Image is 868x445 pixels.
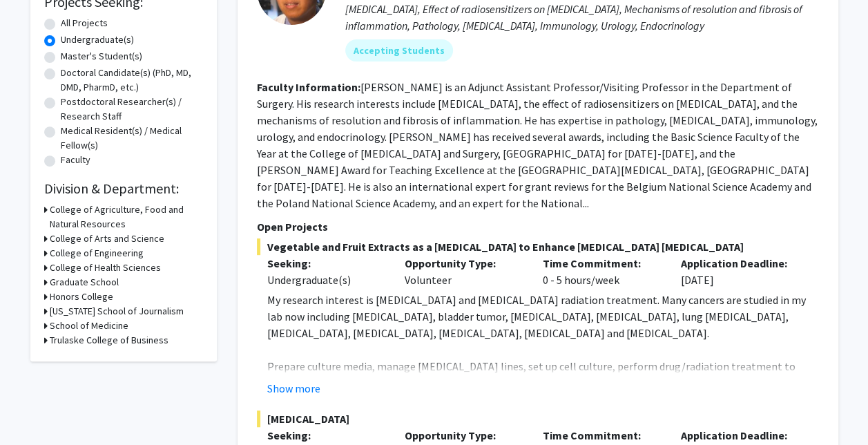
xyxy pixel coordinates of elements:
p: Seeking: [267,255,385,272]
button: Show more [267,380,320,397]
label: Undergraduate(s) [61,32,134,47]
div: [DATE] [671,255,809,288]
label: Postdoctoral Researcher(s) / Research Staff [61,95,203,124]
h3: Trulaske College of Business [50,333,168,348]
p: Application Deadline: [681,427,798,444]
p: Opportunity Type: [405,255,522,272]
p: Application Deadline: [681,255,798,272]
div: Undergraduate(s) [267,272,385,288]
div: 0 - 5 hours/week [532,255,671,288]
p: Time Commitment: [543,255,660,272]
b: Faculty Information: [257,80,360,94]
mat-chip: Accepting Students [345,39,453,61]
span: My research interest is [MEDICAL_DATA] and [MEDICAL_DATA] radiation treatment. Many cancers are s... [267,293,806,340]
h3: College of Health Sciences [50,261,161,275]
p: Open Projects [257,218,819,235]
h3: College of Engineering [50,246,144,261]
h3: School of Medicine [50,319,128,333]
label: Medical Resident(s) / Medical Fellow(s) [61,124,203,153]
h3: Honors College [50,290,113,304]
h3: College of Agriculture, Food and Natural Resources [50,202,203,231]
h3: [US_STATE] School of Journalism [50,304,184,319]
h3: Graduate School [50,275,119,290]
div: Volunteer [394,255,532,288]
p: Time Commitment: [543,427,660,444]
span: Vegetable and Fruit Extracts as a [MEDICAL_DATA] to Enhance [MEDICAL_DATA] [MEDICAL_DATA] [257,238,819,255]
fg-read-more: [PERSON_NAME] is an Adjunct Assistant Professor/Visiting Professor in the Department of Surgery. ... [257,80,818,210]
span: [MEDICAL_DATA] [257,410,819,427]
label: Doctoral Candidate(s) (PhD, MD, DMD, PharmD, etc.) [61,66,203,95]
p: Seeking: [267,427,385,444]
label: Master's Student(s) [61,49,142,64]
h2: Division & Department: [44,180,203,197]
h3: College of Arts and Science [50,231,164,246]
label: All Projects [61,16,108,30]
div: [MEDICAL_DATA], Effect of radiosensitizers on [MEDICAL_DATA], Mechanisms of resolution and fibros... [345,1,819,34]
iframe: Chat [10,383,59,435]
span: Prepare culture media, manage [MEDICAL_DATA] lines, set up cell culture, perform drug/radiation t... [267,359,803,406]
p: Opportunity Type: [405,427,522,444]
label: Faculty [61,153,90,167]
